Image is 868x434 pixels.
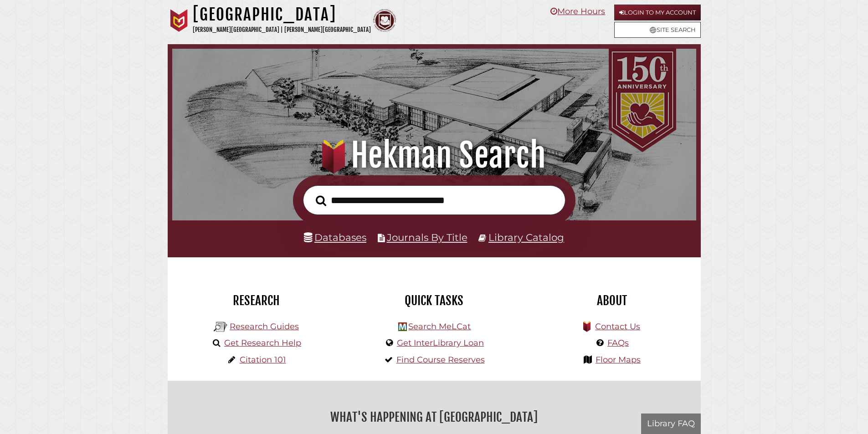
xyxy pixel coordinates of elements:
p: [PERSON_NAME][GEOGRAPHIC_DATA] | [PERSON_NAME][GEOGRAPHIC_DATA] [193,25,371,35]
a: Find Course Reserves [396,355,485,365]
a: Citation 101 [240,355,286,365]
a: Site Search [614,22,701,38]
a: Contact Us [595,322,640,332]
a: Floor Maps [596,355,641,365]
a: FAQs [607,338,629,348]
img: Hekman Library Logo [214,320,227,334]
a: Get InterLibrary Loan [397,338,484,348]
a: Journals By Title [387,231,467,243]
h2: Quick Tasks [352,293,516,308]
a: Login to My Account [614,5,701,20]
a: Get Research Help [224,338,301,348]
h2: What's Happening at [GEOGRAPHIC_DATA] [175,407,694,428]
h1: [GEOGRAPHIC_DATA] [193,5,371,25]
img: Calvin Theological Seminary [373,9,396,32]
a: Databases [304,231,366,243]
a: Search MeLCat [408,322,471,332]
img: Calvin University [168,9,190,32]
i: Search [316,195,326,206]
h1: Hekman Search [185,135,683,175]
a: Library Catalog [488,231,564,243]
h2: About [530,293,694,308]
a: More Hours [550,6,605,16]
a: Research Guides [230,322,299,332]
button: Search [311,193,331,209]
img: Hekman Library Logo [398,322,407,331]
h2: Research [175,293,339,308]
